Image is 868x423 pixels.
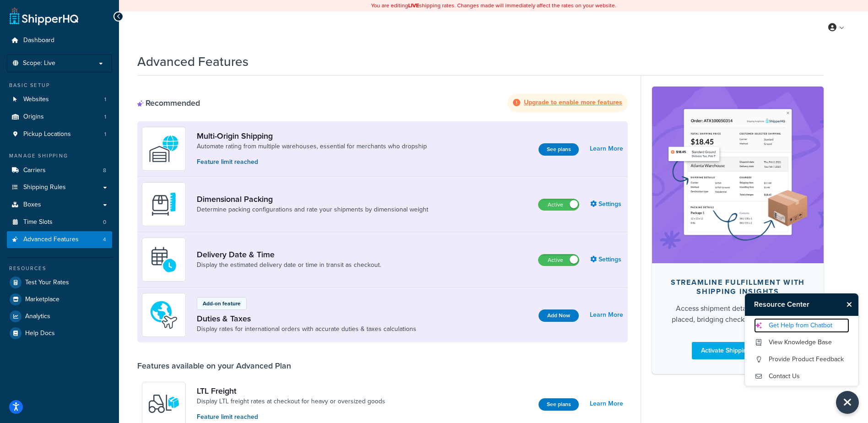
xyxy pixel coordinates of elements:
[7,291,112,308] a: Marketplace
[197,131,427,141] a: Multi-Origin Shipping
[197,142,427,151] a: Automate rating from multiple warehouses, essential for merchants who dropship
[7,308,112,325] a: Analytics
[104,113,106,121] span: 1
[197,397,385,406] a: Display LTL freight rates at checkout for heavy or oversized goods
[25,279,69,287] span: Test Your Rates
[104,96,106,103] span: 1
[23,60,55,67] span: Scope: Live
[590,253,623,266] a: Settings
[7,152,112,160] div: Manage Shipping
[590,397,623,410] a: Learn More
[148,188,180,220] img: DTVBYsAAAAAASUVORK5CYII=
[197,325,416,334] a: Display rates for international orders with accurate duties & taxes calculations
[197,194,428,204] a: Dimensional Packing
[754,335,849,350] a: View Knowledge Base
[590,142,623,155] a: Learn More
[539,199,579,210] label: Active
[25,296,59,304] span: Marketplace
[7,91,112,108] a: Websites1
[745,293,842,315] h3: Resource Center
[7,179,112,196] a: Shipping Rules
[539,255,579,266] label: Active
[148,299,180,331] img: icon-duo-feat-landed-cost-7136b061.png
[7,162,112,179] a: Carriers8
[7,274,112,291] a: Test Your Rates
[7,162,112,179] li: Carriers
[137,53,248,70] h1: Advanced Features
[590,198,623,211] a: Settings
[7,231,112,248] a: Advanced Features4
[197,412,385,422] p: Feature limit reached
[7,81,112,89] div: Basic Setup
[104,130,106,138] span: 1
[7,231,112,248] li: Advanced Features
[23,184,66,191] span: Shipping Rules
[103,236,106,244] span: 4
[666,100,810,249] img: feature-image-si-e24932ea9b9fcd0ff835db86be1ff8d589347e8876e1638d903ea230a36726be.png
[23,218,53,226] span: Time Slots
[197,386,385,396] a: LTL Freight
[842,299,858,310] button: Close Resource Center
[692,342,784,359] a: Activate Shipping Insights
[197,314,416,324] a: Duties & Taxes
[7,108,112,125] a: Origins1
[103,218,106,226] span: 0
[25,330,55,337] span: Help Docs
[25,313,50,320] span: Analytics
[23,167,46,174] span: Carriers
[7,32,112,49] a: Dashboard
[137,361,291,371] div: Features available on your Advanced Plan
[539,143,579,156] button: See plans
[7,91,112,108] li: Websites
[197,157,427,167] p: Feature limit reached
[754,352,849,367] a: Provide Product Feedback
[7,325,112,342] a: Help Docs
[7,126,112,143] a: Pickup Locations1
[197,249,381,260] a: Delivery Date & Time
[7,108,112,125] li: Origins
[148,388,180,420] img: y79ZsPf0fXUFUhFXDzUgf+ktZg5F2+ohG75+v3d2s1D9TjoU8PiyCIluIjV41seZevKCRuEjTPPOKHJsQcmKCXGdfprl3L4q7...
[7,265,112,272] div: Resources
[23,236,79,244] span: Advanced Features
[7,126,112,143] li: Pickup Locations
[7,196,112,213] a: Boxes
[408,1,419,10] b: LIVE
[148,244,180,276] img: gfkeb5ejjkALwAAAABJRU5ErkJggg==
[539,398,579,411] button: See plans
[137,98,200,108] div: Recommended
[197,205,428,214] a: Determine packing configurations and rate your shipments by dimensional weight
[590,309,623,321] a: Learn More
[754,318,849,333] a: Get Help from Chatbot
[667,303,809,325] div: Access shipment details for each order placed, bridging checkout and fulfillment.
[23,201,41,209] span: Boxes
[23,37,54,44] span: Dashboard
[667,278,809,296] div: Streamline Fulfillment with Shipping Insights
[539,309,579,322] button: Add Now
[148,133,180,165] img: WatD5o0RtDAAAAAElFTkSuQmCC
[203,299,241,308] p: Add-on feature
[7,214,112,231] a: Time Slots0
[103,167,106,174] span: 8
[23,96,49,103] span: Websites
[7,214,112,231] li: Time Slots
[754,369,849,384] a: Contact Us
[197,260,381,270] a: Display the estimated delivery date or time in transit as checkout.
[23,113,44,121] span: Origins
[524,98,622,107] strong: Upgrade to enable more features
[836,391,859,414] button: Close Resource Center
[23,130,71,138] span: Pickup Locations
